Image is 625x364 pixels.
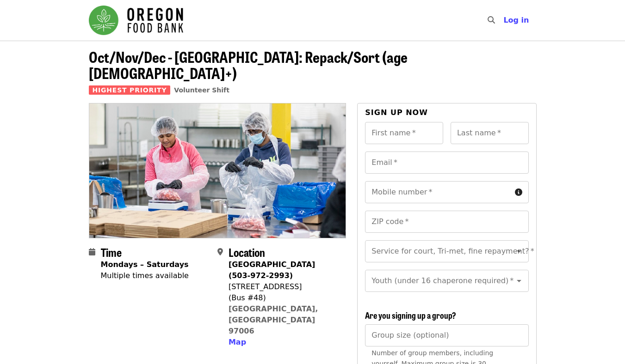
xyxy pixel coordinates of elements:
img: Oct/Nov/Dec - Beaverton: Repack/Sort (age 10+) organized by Oregon Food Bank [89,103,346,237]
a: Volunteer Shift [174,86,229,94]
span: Log in [503,16,529,24]
input: ZIP code [365,211,528,233]
span: Highest Priority [89,85,171,95]
input: Email [365,152,528,174]
input: [object Object] [365,324,528,346]
span: Location [229,244,265,260]
i: circle-info icon [515,188,522,197]
button: Log in [496,11,536,30]
input: Search [501,9,508,31]
span: Time [101,244,122,260]
a: [GEOGRAPHIC_DATA], [GEOGRAPHIC_DATA] 97006 [229,304,318,335]
input: Mobile number [365,181,511,203]
input: First name [365,122,443,144]
button: Open [513,245,526,258]
input: Last name [451,122,529,144]
span: Map [229,338,246,346]
strong: Mondays – Saturdays [101,260,189,269]
div: Multiple times available [101,270,189,281]
i: calendar icon [89,248,95,256]
i: search icon [488,16,495,24]
span: Sign up now [365,108,428,117]
strong: [GEOGRAPHIC_DATA] (503-972-2993) [229,260,315,280]
button: Open [513,274,526,287]
i: map-marker-alt icon [217,248,223,256]
span: Oct/Nov/Dec - [GEOGRAPHIC_DATA]: Repack/Sort (age [DEMOGRAPHIC_DATA]+) [89,46,408,84]
span: Are you signing up a group? [365,309,456,321]
div: (Bus #48) [229,292,339,303]
img: Oregon Food Bank - Home [89,6,183,35]
button: Map [229,337,246,348]
div: [STREET_ADDRESS] [229,281,339,292]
